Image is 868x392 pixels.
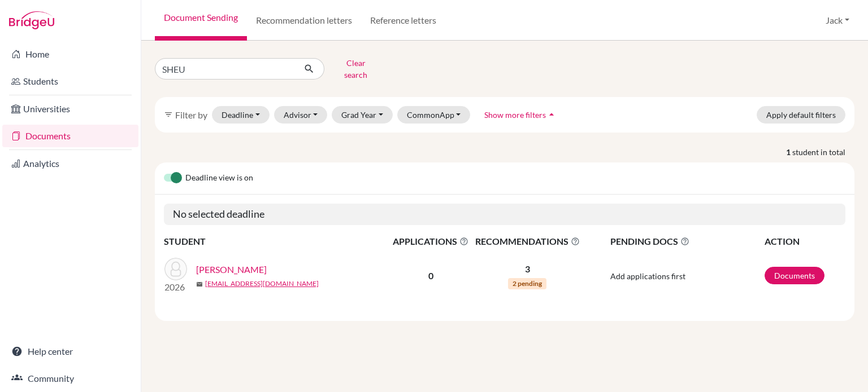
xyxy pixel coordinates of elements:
[9,11,54,29] img: Bridge-U
[757,106,845,124] button: Apply default filters
[792,146,854,158] span: student in total
[324,54,387,83] button: Clear search
[185,171,253,185] span: Deadline view is on
[765,267,824,284] a: Documents
[397,106,471,124] button: CommonApp
[472,235,583,248] span: RECOMMENDATIONS
[164,204,845,225] h5: No selected deadline
[2,340,138,363] a: Help center
[2,98,138,120] a: Universities
[2,152,138,175] a: Analytics
[164,258,187,280] img: Sheu, Jia-Ming
[332,106,393,124] button: Grad Year
[786,146,792,158] strong: 1
[196,281,203,288] span: mail
[821,10,854,31] button: Jack
[164,110,173,119] i: filter_list
[764,234,845,249] th: ACTION
[508,278,546,289] span: 2 pending
[472,262,583,276] p: 3
[2,43,138,65] a: Home
[196,263,267,276] a: [PERSON_NAME]
[205,279,319,289] a: [EMAIL_ADDRESS][DOMAIN_NAME]
[428,270,433,281] b: 0
[610,235,763,248] span: PENDING DOCS
[2,367,138,390] a: Community
[164,280,187,294] p: 2026
[546,109,557,120] i: arrow_drop_up
[164,234,390,249] th: STUDENT
[2,70,138,93] a: Students
[484,110,546,120] span: Show more filters
[475,106,567,124] button: Show more filtersarrow_drop_up
[610,271,685,281] span: Add applications first
[175,109,207,120] span: Filter by
[212,106,270,124] button: Deadline
[274,106,328,124] button: Advisor
[155,58,295,80] input: Find student by name...
[2,125,138,147] a: Documents
[390,235,471,248] span: APPLICATIONS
